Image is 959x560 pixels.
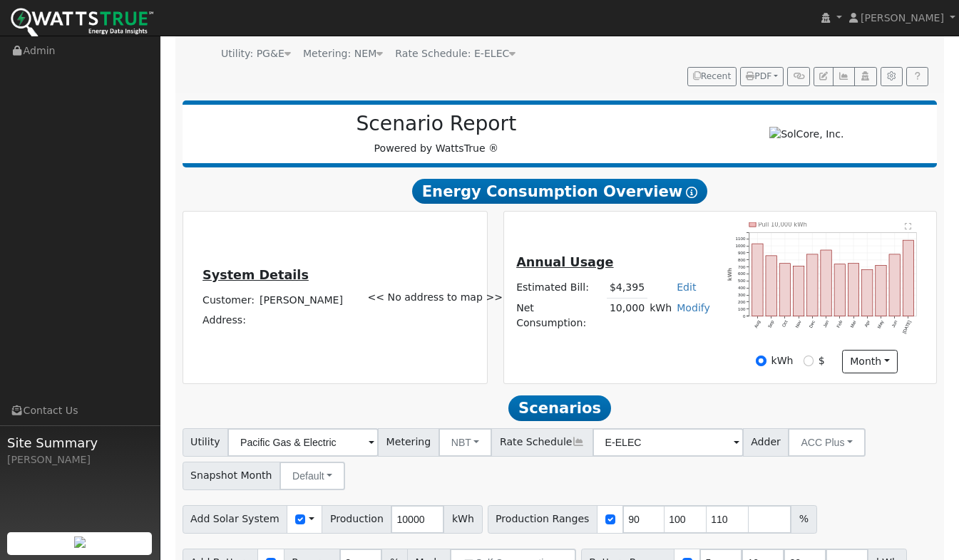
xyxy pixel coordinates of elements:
text: Jun [891,319,899,328]
text: 0 [743,313,746,318]
text: 300 [739,292,747,297]
text: [DATE] [903,319,913,334]
rect: onclick="" [794,266,804,316]
rect: onclick="" [835,264,846,316]
td: Customer: [200,290,257,310]
input: $ [804,356,814,365]
input: Select a Rate Schedule [593,428,744,457]
text: Mar [850,319,858,328]
td: [PERSON_NAME] [257,290,346,310]
rect: onclick="" [752,244,763,316]
td: Address: [200,310,257,330]
span: Adder [743,428,789,457]
span: Scenarios [508,395,610,421]
a: Help Link [906,67,928,87]
img: WattsTrue [11,8,153,40]
text: 600 [739,271,747,276]
button: Generate Report Link [787,67,809,87]
label: $ [819,353,825,368]
rect: onclick="" [821,250,832,316]
td: Estimated Bill: [514,277,607,298]
h2: Scenario Report [197,112,676,136]
button: Multi-Series Graph [833,67,855,87]
text: May [877,319,886,329]
text:  [906,222,912,229]
td: 10,000 [607,298,647,333]
span: Add Solar System [183,505,288,534]
text: Feb [836,319,844,328]
span: [PERSON_NAME] [861,12,944,24]
span: % [791,505,816,534]
span: Site Summary [7,433,153,452]
input: kWh [756,356,766,365]
rect: onclick="" [890,254,901,316]
button: Login As [854,67,876,87]
button: ACC Plus [788,428,866,457]
text: Nov [795,319,803,329]
button: Settings [881,67,903,87]
u: Annual Usage [516,255,613,269]
text: 800 [739,257,747,262]
text: 900 [739,250,747,255]
input: Select a Utility [227,428,379,457]
rect: onclick="" [863,269,873,316]
u: System Details [202,268,309,282]
button: NBT [439,428,493,457]
rect: onclick="" [876,265,887,316]
span: Production Ranges [488,505,598,534]
span: Utility [183,428,229,457]
span: Metering [378,428,439,457]
rect: onclick="" [904,240,915,316]
text: 700 [739,264,747,269]
text: 1100 [736,236,746,241]
rect: onclick="" [766,256,777,316]
td: $4,395 [607,277,647,298]
text: Pull 10,000 kWh [759,221,808,228]
text: Dec [809,319,816,328]
text: 400 [739,285,747,290]
div: Powered by WattsTrue ® [190,112,684,156]
text: 100 [739,306,747,311]
div: Utility: PG&E [221,46,291,61]
span: Production [322,505,391,534]
text: 200 [739,299,747,304]
a: Edit [677,281,696,293]
a: Modify [677,302,710,313]
span: Snapshot Month [183,462,281,490]
text: Sep [767,319,775,328]
text: Aug [754,319,761,328]
text: kWh [727,268,734,281]
td: Net Consumption: [514,298,607,333]
button: Recent [687,67,737,87]
text: Oct [781,319,789,328]
label: kWh [771,353,794,368]
img: retrieve [74,536,86,548]
span: Energy Consumption Overview [412,179,707,204]
rect: onclick="" [780,263,791,316]
text: Apr [864,319,871,328]
button: month [842,350,898,374]
div: Metering: NEM [303,46,383,61]
span: PDF [746,71,771,81]
rect: onclick="" [848,263,859,316]
rect: onclick="" [808,254,819,316]
button: Default [280,462,345,490]
span: Rate Schedule [491,428,593,457]
i: Show Help [686,187,697,198]
button: Edit User [814,67,834,87]
text: Jan [823,319,831,328]
div: << No address to map >> [360,222,485,374]
img: SolCore, Inc. [769,127,843,142]
text: 1000 [736,243,746,248]
td: kWh [647,298,675,333]
text: 500 [739,278,747,283]
button: PDF [740,67,784,87]
span: kWh [443,505,482,534]
div: [PERSON_NAME] [7,452,153,467]
span: Alias: None [395,48,516,59]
